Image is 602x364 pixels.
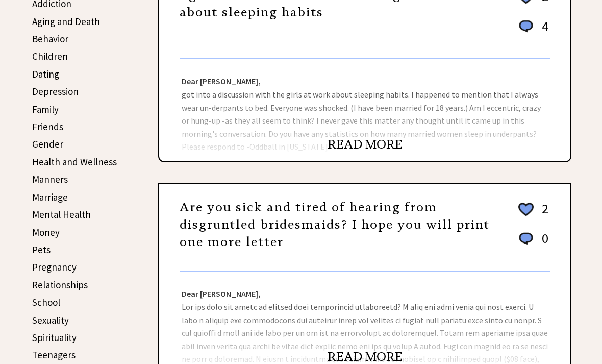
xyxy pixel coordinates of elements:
[32,191,68,203] a: Marriage
[32,33,68,45] a: Behavior
[32,173,68,185] a: Manners
[32,85,79,98] a: Depression
[32,261,77,273] a: Pregnancy
[32,156,117,168] a: Health and Wellness
[32,296,60,308] a: School
[537,200,549,229] td: 2
[159,59,570,161] div: got into a discussion with the girls at work about sleeping habits. I happened to mention that I ...
[32,314,69,326] a: Sexuality
[517,18,535,35] img: message_round%201.png
[537,230,549,257] td: 0
[32,15,100,28] a: Aging and Death
[32,103,59,115] a: Family
[32,68,59,80] a: Dating
[180,200,490,249] a: Are you sick and tired of hearing from disgruntled bridesmaids? I hope you will print one more le...
[32,50,68,62] a: Children
[32,138,63,150] a: Gender
[328,137,403,152] a: READ MORE
[517,201,535,219] img: heart_outline%202.png
[32,120,63,133] a: Friends
[32,349,76,361] a: Teenagers
[182,76,261,86] strong: Dear [PERSON_NAME],
[32,244,51,256] a: Pets
[32,208,91,221] a: Mental Health
[182,288,261,299] strong: Dear [PERSON_NAME],
[32,331,77,344] a: Spirituality
[537,17,549,44] td: 4
[32,279,88,291] a: Relationships
[32,226,60,238] a: Money
[517,231,535,247] img: message_round%201.png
